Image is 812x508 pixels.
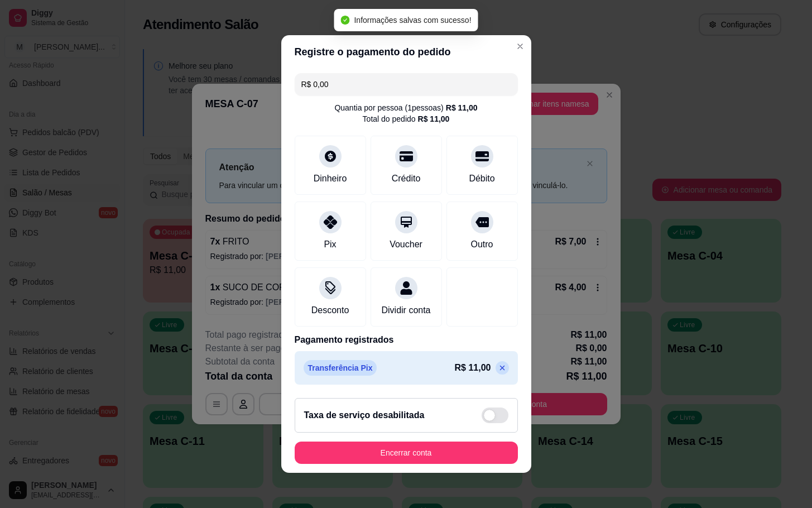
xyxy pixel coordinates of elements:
[446,102,478,113] div: R$ 11,00
[324,238,336,251] div: Pix
[363,113,450,124] div: Total do pedido
[295,442,518,464] button: Encerrar conta
[511,37,529,55] button: Close
[455,361,491,375] p: R$ 11,00
[340,16,349,25] span: check-circle
[381,304,430,317] div: Dividir conta
[390,238,422,251] div: Voucher
[314,172,347,185] div: Dinheiro
[301,73,511,95] input: Ex.: hambúrguer de cordeiro
[334,102,477,113] div: Quantia por pessoa ( 1 pessoas)
[311,304,349,317] div: Desconto
[354,16,471,25] span: Informações salvas com sucesso!
[295,333,518,347] p: Pagamento registrados
[469,172,494,185] div: Débito
[470,238,493,251] div: Outro
[418,113,450,124] div: R$ 11,00
[304,409,425,422] h2: Taxa de serviço desabilitada
[392,172,421,185] div: Crédito
[281,35,531,69] header: Registre o pagamento do pedido
[304,360,377,376] p: Transferência Pix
